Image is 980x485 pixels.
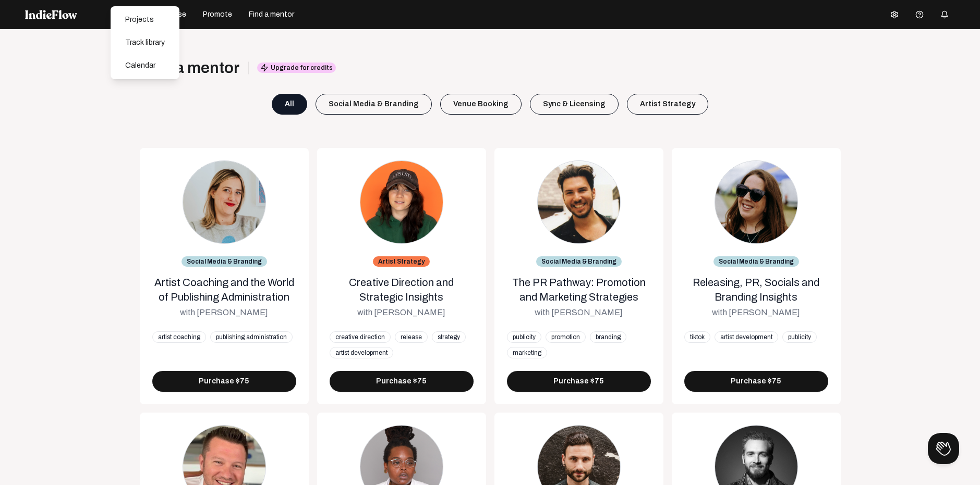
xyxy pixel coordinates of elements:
[25,10,77,19] img: indieflow-logo-white.svg
[376,376,427,387] span: Purchase $75
[197,6,238,23] button: Promote
[203,9,232,20] span: Promote
[257,63,336,73] span: Upgrade for credits
[684,331,710,343] div: tiktok
[507,331,541,343] div: publicity
[537,160,621,244] img: MikelCorrente.png
[712,306,800,319] div: with [PERSON_NAME]
[249,9,294,20] span: Find a mentor
[152,331,206,343] div: artist coaching
[330,275,474,304] div: Creative Direction and Strategic Insights
[928,433,959,464] iframe: Toggle Customer Support
[140,58,239,77] div: Find a mentor
[536,256,622,267] div: Social Media & Branding
[782,331,817,343] div: publicity
[590,331,626,343] div: branding
[627,94,708,115] div: Artist Strategy
[115,33,175,52] div: Track library
[507,275,651,304] div: The PR Pathway: Promotion and Marketing Strategies
[440,94,522,115] div: Venue Booking
[183,160,266,244] img: AmandaSchupf.png
[330,347,393,358] div: artist development
[115,10,175,29] div: Projects
[373,256,430,267] div: Artist Strategy
[715,160,798,244] img: StephVanSpronsen.png
[715,331,778,343] div: artist development
[243,6,300,23] button: Find a mentor
[507,371,651,392] button: Purchase $75
[360,160,443,244] img: ChandlerChruma.png
[731,376,782,387] span: Purchase $75
[210,331,293,343] div: publishing administration
[180,306,268,319] div: with [PERSON_NAME]
[316,94,432,115] div: Social Media & Branding
[272,94,307,115] div: All
[546,331,586,343] div: promotion
[535,306,623,319] div: with [PERSON_NAME]
[152,275,296,304] div: Artist Coaching and the World of Publishing Administration
[115,56,175,75] div: Calendar
[330,331,391,343] div: creative direction
[152,371,296,392] button: Purchase $75
[432,331,466,343] div: strategy
[357,306,445,319] div: with [PERSON_NAME]
[395,331,428,343] div: release
[713,256,799,267] div: Social Media & Branding
[330,371,474,392] button: Purchase $75
[553,376,604,387] span: Purchase $75
[507,347,547,358] div: marketing
[684,275,828,304] div: Releasing, PR, Socials and Branding Insights
[530,94,619,115] div: Sync & Licensing
[182,256,267,267] div: Social Media & Branding
[199,376,250,387] span: Purchase $75
[684,371,828,392] button: Purchase $75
